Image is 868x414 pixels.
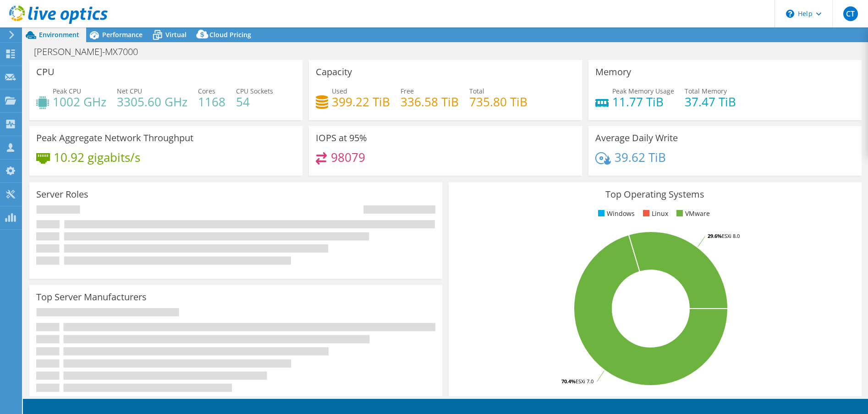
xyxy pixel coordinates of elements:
span: Performance [102,30,143,39]
h4: 399.22 TiB [332,97,390,107]
h4: 1168 [198,97,225,107]
h3: Memory [595,67,631,77]
span: Virtual [165,30,187,39]
h3: CPU [36,67,55,77]
tspan: 29.6% [708,232,722,239]
h3: Top Server Manufacturers [36,292,147,302]
h4: 37.47 TiB [685,97,736,107]
span: CT [843,6,858,21]
h3: Server Roles [36,189,88,199]
tspan: ESXi 7.0 [576,378,593,385]
h4: 3305.60 GHz [117,97,187,107]
h3: IOPS at 95% [316,133,367,143]
h4: 54 [236,97,273,107]
h3: Peak Aggregate Network Throughput [36,133,193,143]
h4: 39.62 TiB [615,152,666,162]
span: Used [332,87,347,95]
svg: \n [786,10,794,18]
span: Free [401,87,414,95]
h3: Average Daily Write [595,133,678,143]
span: Peak Memory Usage [612,87,674,95]
h4: 10.92 gigabits/s [54,152,140,162]
h4: 98079 [331,152,365,162]
span: Cores [198,87,215,95]
h4: 1002 GHz [53,97,106,107]
h4: 336.58 TiB [401,97,459,107]
tspan: 70.4% [561,378,576,385]
h1: [PERSON_NAME]-MX7000 [30,47,152,57]
tspan: ESXi 8.0 [722,232,740,239]
li: Windows [596,209,635,219]
span: Environment [39,30,79,39]
li: VMware [674,209,710,219]
span: Net CPU [117,87,142,95]
span: Total Memory [685,87,727,95]
span: Peak CPU [53,87,81,95]
h3: Capacity [316,67,352,77]
h3: Top Operating Systems [456,189,855,199]
span: Total [469,87,484,95]
span: Cloud Pricing [209,30,251,39]
li: Linux [641,209,668,219]
h4: 735.80 TiB [469,97,527,107]
span: CPU Sockets [236,87,273,95]
h4: 11.77 TiB [612,97,674,107]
